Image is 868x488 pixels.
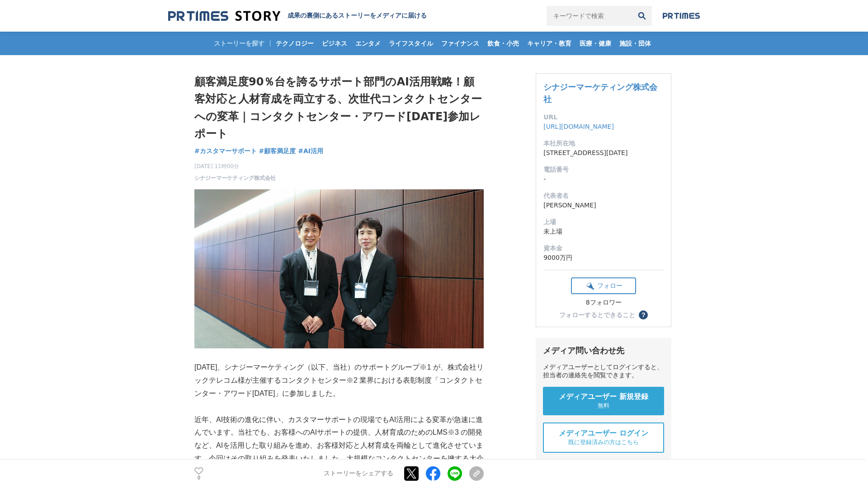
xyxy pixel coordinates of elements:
[543,123,614,130] a: [URL][DOMAIN_NAME]
[298,146,323,156] a: #AI活用
[194,73,484,143] h1: 顧客満足度90％台を誇るサポート部門のAI活用戦略！顧客対応と人材育成を両立する、次世代コンタクトセンターへの変革｜コンタクトセンター・アワード[DATE]参加レポート
[259,147,296,155] span: #顧客満足度
[543,148,664,158] dd: [STREET_ADDRESS][DATE]
[640,312,646,318] span: ？
[616,39,655,47] span: 施設・団体
[571,277,636,294] button: フォロー
[543,113,664,122] dt: URL
[559,429,648,438] span: メディアユーザー ログイン
[318,32,351,55] a: ビジネス
[194,476,203,480] p: 0
[543,217,664,227] dt: 上場
[639,310,648,319] button: ？
[194,361,484,400] p: [DATE]、シナジーマーケティング（以下、当社）のサポートグループ※1 が、株式会社リックテレコム様が主催するコンタクトセンター※2 業界における表彰制度「コンタクトセンター・アワード[DAT...
[543,363,664,380] div: メディアユーザーとしてログインすると、担当者の連絡先を閲覧できます。
[194,147,257,155] span: #カスタマーサポート
[272,32,317,55] a: テクノロジー
[663,12,700,19] img: prtimes
[288,12,427,20] h2: 成果の裏側にあるストーリーをメディアに届ける
[385,32,437,55] a: ライフスタイル
[571,299,636,307] div: 8フォロワー
[543,345,664,356] div: メディア問い合わせ先
[543,227,664,236] dd: 未上場
[324,470,393,478] p: ストーリーをシェアする
[438,32,483,55] a: ファイナンス
[524,32,575,55] a: キャリア・教育
[547,6,632,26] input: キーワードで検索
[543,253,664,263] dd: 9000万円
[543,82,657,104] a: シナジーマーケティング株式会社
[318,39,351,47] span: ビジネス
[259,146,296,156] a: #顧客満足度
[543,422,664,453] a: メディアユーザー ログイン 既に登録済みの方はこちら
[484,32,523,55] a: 飲食・小売
[543,174,664,184] dd: -
[352,32,384,55] a: エンタメ
[543,244,664,253] dt: 資本金
[616,32,655,55] a: 施設・団体
[543,191,664,201] dt: 代表者名
[632,6,652,26] button: 検索
[194,146,257,156] a: #カスタマーサポート
[559,312,635,318] div: フォローするとできること
[524,39,575,47] span: キャリア・教育
[543,387,664,415] a: メディアユーザー 新規登録 無料
[194,162,276,170] span: [DATE] 11時00分
[352,39,384,47] span: エンタメ
[576,32,615,55] a: 医療・健康
[168,10,427,22] a: 成果の裏側にあるストーリーをメディアに届ける 成果の裏側にあるストーリーをメディアに届ける
[272,39,317,47] span: テクノロジー
[194,189,484,348] img: thumbnail_5cdf5710-a03e-11f0-b609-bf1ae81af276.jpg
[484,39,523,47] span: 飲食・小売
[438,39,483,47] span: ファイナンス
[194,174,276,182] a: シナジーマーケティング株式会社
[568,438,639,446] span: 既に登録済みの方はこちら
[559,392,648,402] span: メディアユーザー 新規登録
[543,201,664,210] dd: [PERSON_NAME]
[298,147,323,155] span: #AI活用
[543,165,664,174] dt: 電話番号
[598,402,609,410] span: 無料
[168,10,280,22] img: 成果の裏側にあるストーリーをメディアに届ける
[385,39,437,47] span: ライフスタイル
[543,139,664,148] dt: 本社所在地
[576,39,615,47] span: 医療・健康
